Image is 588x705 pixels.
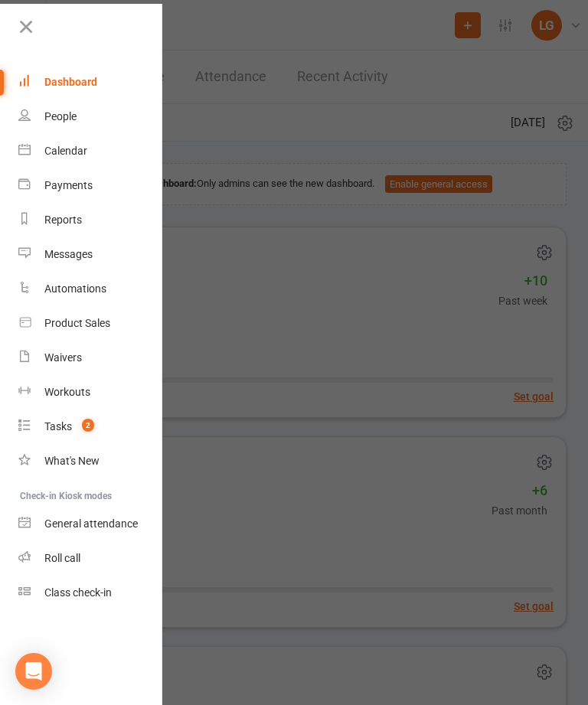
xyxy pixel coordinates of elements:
div: Product Sales [44,317,110,329]
a: General attendance kiosk mode [18,507,163,541]
div: General attendance [44,517,138,530]
a: Automations [18,272,163,306]
a: Workouts [18,375,163,410]
a: Messages [18,237,163,272]
a: What's New [18,444,163,478]
span: 2 [82,419,94,432]
a: Reports [18,203,163,237]
a: Class kiosk mode [18,576,163,610]
div: Dashboard [44,76,97,88]
div: Class check-in [44,586,112,599]
a: Roll call [18,541,163,576]
a: Dashboard [18,65,163,100]
a: Waivers [18,341,163,375]
div: What's New [44,455,100,467]
a: People [18,100,163,134]
div: Open Intercom Messenger [15,653,52,690]
a: Payments [18,168,163,203]
div: Waivers [44,351,82,364]
div: Roll call [44,552,80,564]
div: Workouts [44,386,90,398]
div: Automations [44,282,106,295]
div: Reports [44,214,82,226]
a: Product Sales [18,306,163,341]
div: Tasks [44,420,72,432]
div: People [44,110,77,122]
div: Calendar [44,145,87,157]
a: Calendar [18,134,163,168]
div: Messages [44,248,93,260]
a: Tasks 2 [18,410,163,444]
div: Payments [44,179,93,191]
